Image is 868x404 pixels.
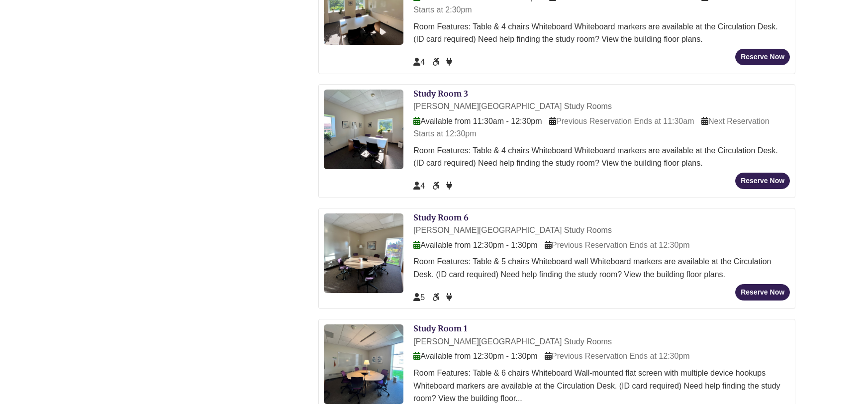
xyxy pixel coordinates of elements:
[446,293,452,302] span: Power Available
[446,58,452,66] span: Power Available
[413,335,790,348] div: [PERSON_NAME][GEOGRAPHIC_DATA] Study Rooms
[413,58,425,66] span: The capacity of this space
[324,324,403,404] img: Study Room 1
[432,293,441,302] span: Accessible Seat/Space
[413,89,468,99] a: Study Room 3
[735,284,790,301] button: Reserve Now
[549,117,694,125] span: Previous Reservation Ends at 11:30am
[413,144,790,170] div: Room Features: Table & 4 chairs Whiteboard Whiteboard markers are available at the Circulation De...
[413,20,790,46] div: Room Features: Table & 4 chairs Whiteboard Whiteboard markers are available at the Circulation De...
[735,49,790,65] button: Reserve Now
[735,173,790,189] button: Reserve Now
[413,323,467,333] a: Study Room 1
[413,255,790,281] div: Room Features: Table & 5 chairs Whiteboard wall Whiteboard markers are available at the Circulati...
[324,213,403,293] img: Study Room 6
[432,58,441,66] span: Accessible Seat/Space
[413,224,790,237] div: [PERSON_NAME][GEOGRAPHIC_DATA] Study Rooms
[413,117,542,125] span: Available from 11:30am - 12:30pm
[413,293,425,302] span: The capacity of this space
[413,212,469,222] a: Study Room 6
[432,182,441,190] span: Accessible Seat/Space
[545,352,689,360] span: Previous Reservation Ends at 12:30pm
[545,241,689,249] span: Previous Reservation Ends at 12:30pm
[413,241,537,249] span: Available from 12:30pm - 1:30pm
[413,182,425,190] span: The capacity of this space
[324,90,403,169] img: Study Room 3
[413,100,790,113] div: [PERSON_NAME][GEOGRAPHIC_DATA] Study Rooms
[446,182,452,190] span: Power Available
[413,352,537,360] span: Available from 12:30pm - 1:30pm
